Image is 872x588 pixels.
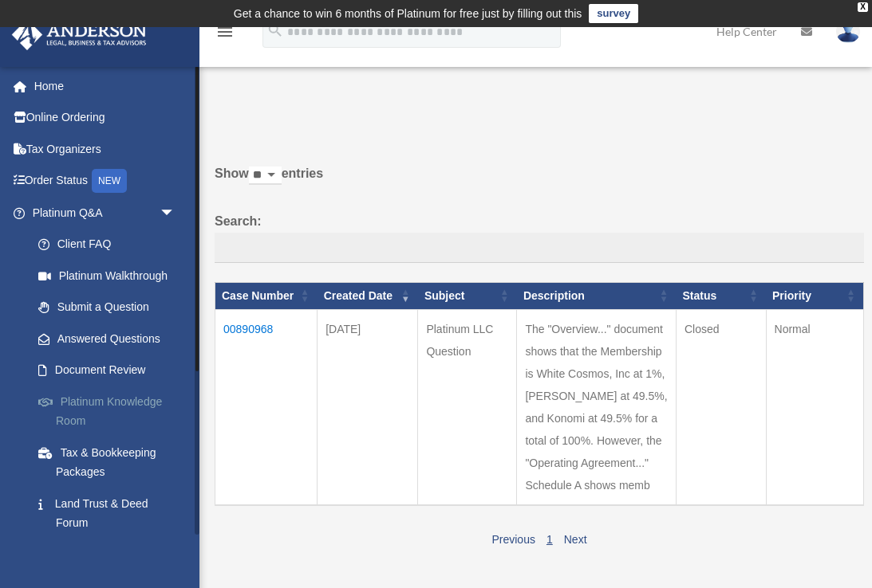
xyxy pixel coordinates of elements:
a: Order StatusNEW [11,165,199,198]
td: Closed [676,309,766,505]
select: Showentries [249,167,282,185]
td: 00890968 [215,309,318,505]
td: [DATE] [318,309,418,505]
label: Show entries [215,163,864,201]
a: Client FAQ [22,229,199,261]
a: 1 [546,533,553,546]
td: Normal [766,309,863,505]
a: Document Review [22,355,199,386]
div: close [858,2,868,12]
a: Answered Questions [22,323,191,355]
img: User Pic [836,20,860,43]
th: Description: activate to sort column ascending [517,282,677,309]
img: Anderson Advisors Platinum Portal [7,19,152,50]
i: search [266,22,284,39]
a: Land Trust & Deed Forum [22,488,199,539]
a: Tax & Bookkeeping Packages [22,437,199,488]
a: Tax Organizers [11,133,199,165]
th: Priority: activate to sort column ascending [766,282,863,309]
a: Next [564,533,587,546]
th: Case Number: activate to sort column ascending [215,282,318,309]
th: Created Date: activate to sort column ascending [318,282,418,309]
a: survey [589,4,638,23]
a: menu [215,28,235,41]
div: Get a chance to win 6 months of Platinum for free just by filling out this [234,4,582,23]
td: The "Overview..." document shows that the Membership is White Cosmos, Inc at 1%, [PERSON_NAME] at... [517,309,677,505]
td: Platinum LLC Question [418,309,517,505]
a: Online Ordering [11,102,199,134]
input: Search: [215,233,864,263]
a: Home [11,70,199,102]
span: arrow_drop_down [160,197,191,229]
th: Status: activate to sort column ascending [676,282,766,309]
i: menu [215,22,235,41]
a: Previous [491,533,535,546]
a: Platinum Walkthrough [22,260,199,292]
a: Submit a Question [22,292,199,323]
th: Subject: activate to sort column ascending [418,282,517,309]
div: NEW [92,169,127,193]
label: Search: [215,210,864,263]
a: Platinum Q&Aarrow_drop_down [11,197,199,229]
a: Platinum Knowledge Room [22,386,199,437]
